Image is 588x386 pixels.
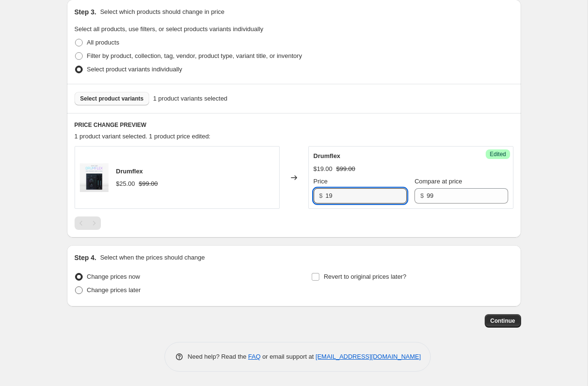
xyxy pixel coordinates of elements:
[116,180,135,187] span: $25.00
[75,253,97,262] h2: Step 4.
[75,121,513,129] h6: PRICE CHANGE PREVIEW
[324,273,406,280] span: Revert to original prices later?
[87,52,302,59] span: Filter by product, collection, tag, vendor, product type, variant title, or inventory
[87,273,140,280] span: Change prices now
[314,152,340,159] span: Drumflex
[314,178,328,185] span: Price
[87,39,120,46] span: All products
[139,180,158,187] span: $99.00
[80,95,144,102] span: Select product variants
[75,92,150,105] button: Select product variants
[75,7,97,17] h2: Step 3.
[100,253,205,262] p: Select when the prices should change
[420,192,424,199] span: $
[80,163,109,192] img: drumflex-page-1_80x.jpg
[490,317,515,325] span: Continue
[485,314,521,328] button: Continue
[336,165,355,172] span: $99.00
[75,216,101,230] nav: Pagination
[316,353,421,360] a: [EMAIL_ADDRESS][DOMAIN_NAME]
[100,7,224,17] p: Select which products should change in price
[153,94,227,103] span: 1 product variants selected
[319,192,323,199] span: $
[116,168,143,175] span: Drumflex
[314,165,333,172] span: $19.00
[248,353,261,360] a: FAQ
[414,178,462,185] span: Compare at price
[188,353,249,360] span: Need help? Read the
[87,286,141,294] span: Change prices later
[490,150,506,158] span: Edited
[87,66,182,73] span: Select product variants individually
[261,353,316,360] span: or email support at
[75,133,211,140] span: 1 product variant selected. 1 product price edited:
[75,25,263,33] span: Select all products, use filters, or select products variants individually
